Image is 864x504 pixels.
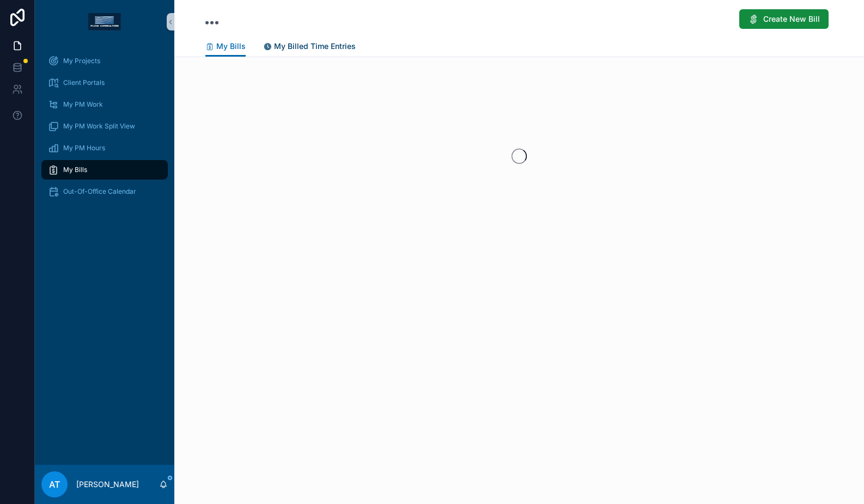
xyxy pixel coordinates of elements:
span: My PM Hours [63,144,105,152]
a: My Bills [205,36,246,57]
span: My Bills [63,165,87,174]
span: My Projects [63,57,100,65]
span: My PM Work Split View [63,122,135,131]
span: Create New Bill [763,14,820,24]
button: Create New Bill [739,9,829,29]
a: My Billed Time Entries [263,36,356,58]
span: Out-Of-Office Calendar [63,187,136,196]
span: AT [49,478,60,491]
span: Client Portals [63,78,105,87]
a: My PM Work [41,95,168,114]
a: My PM Work Split View [41,116,168,136]
div: scrollable content [35,44,174,216]
a: My Bills [41,160,168,180]
span: My Billed Time Entries [274,41,356,52]
a: Client Portals [41,73,168,93]
p: [PERSON_NAME] [76,479,139,490]
span: My PM Work [63,100,103,109]
a: Out-Of-Office Calendar [41,182,168,201]
a: My PM Hours [41,138,168,158]
a: My Projects [41,51,168,71]
span: My Bills [216,41,246,52]
img: App logo [88,13,121,30]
